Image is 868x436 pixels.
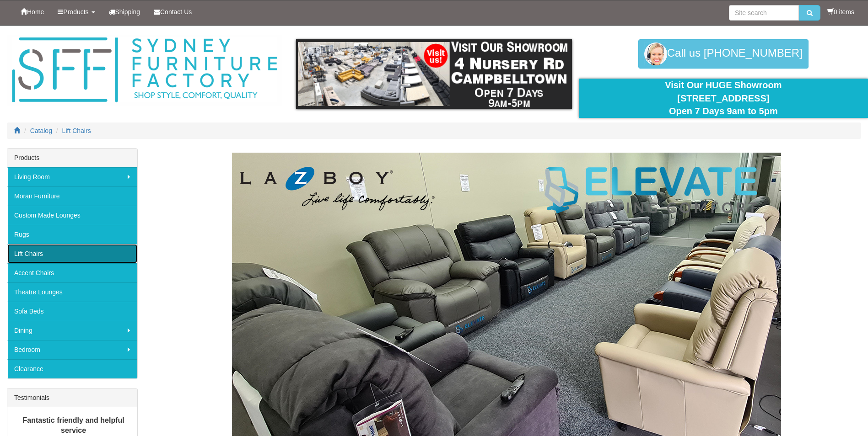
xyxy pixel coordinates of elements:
[7,302,137,321] a: Sofa Beds
[160,8,192,16] span: Contact Us
[7,388,137,407] div: Testimonials
[51,0,102,23] a: Products
[7,149,137,167] div: Products
[827,7,854,16] li: 0 items
[115,8,140,16] span: Shipping
[7,167,137,186] a: Living Room
[7,263,137,282] a: Accent Chairs
[296,39,571,109] img: showroom.gif
[7,282,137,302] a: Theatre Lounges
[586,79,861,118] div: Visit Our HUGE Showroom [STREET_ADDRESS] Open 7 Days 9am to 5pm
[27,8,44,16] span: Home
[7,244,137,263] a: Lift Chairs
[7,359,137,378] a: Clearance
[30,127,52,134] a: Catalog
[7,35,282,106] img: Sydney Furniture Factory
[14,0,51,23] a: Home
[147,0,199,23] a: Contact Us
[7,321,137,340] a: Dining
[63,8,88,16] span: Products
[7,340,137,359] a: Bedroom
[102,0,147,23] a: Shipping
[7,186,137,206] a: Moran Furniture
[22,416,124,435] b: Fantastic friendly and helpful service
[729,5,799,21] input: Site search
[62,127,91,134] a: Lift Chairs
[7,206,137,225] a: Custom Made Lounges
[7,225,137,244] a: Rugs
